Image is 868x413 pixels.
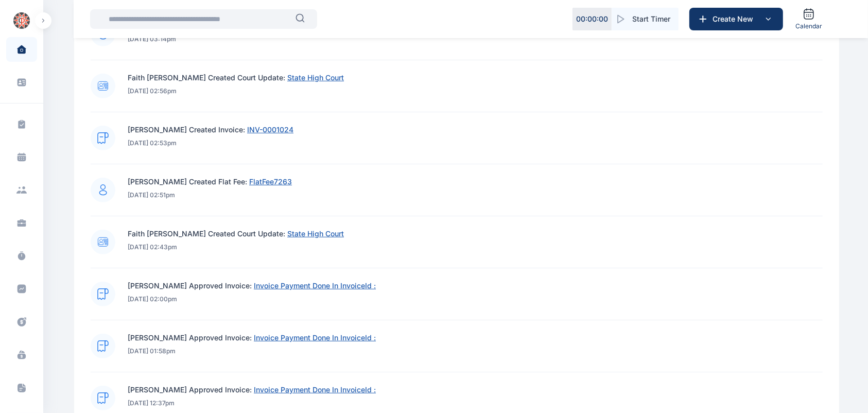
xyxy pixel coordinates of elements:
p: [PERSON_NAME] Created Flat Fee: [128,177,292,187]
a: INV-0001024 [245,125,293,134]
a: Invoice Payment Done In InvoiceId : [252,333,376,342]
button: Create New [689,8,783,30]
span: INV-0001024 [247,125,293,134]
a: FlatFee7263 [247,177,292,186]
p: [DATE] 02:43pm [128,243,344,251]
span: Invoice Payment Done In InvoiceId : [254,333,376,342]
p: [PERSON_NAME] Approved Invoice: [128,385,376,395]
p: [DATE] 02:51pm [128,191,292,199]
a: Calendar [791,4,826,35]
p: [PERSON_NAME] Created Invoice: [128,125,293,135]
p: [DATE] 12:37pm [128,399,376,407]
span: Invoice Payment Done In InvoiceId : [254,281,376,290]
span: Calendar [795,22,822,30]
p: Faith [PERSON_NAME] Created Court Update: [128,229,344,239]
a: Invoice Payment Done In InvoiceId : [252,385,376,394]
span: State High Court [287,229,344,238]
p: [DATE] 02:53pm [128,139,293,147]
p: [DATE] 02:56pm [128,87,344,95]
a: State High Court [285,73,344,82]
p: 00 : 00 : 00 [576,14,608,24]
p: [PERSON_NAME] Approved Invoice: [128,281,376,291]
p: Faith [PERSON_NAME] Created Court Update: [128,73,344,83]
span: Invoice Payment Done In InvoiceId : [254,385,376,394]
span: FlatFee7263 [249,177,292,186]
a: State High Court [285,229,344,238]
button: Start Timer [612,8,679,30]
p: [DATE] 01:58pm [128,347,376,355]
a: Invoice Payment Done In InvoiceId : [252,281,376,290]
span: State High Court [287,73,344,82]
p: [PERSON_NAME] Approved Invoice: [128,333,376,343]
span: Start Timer [632,14,670,24]
p: [DATE] 03:14pm [128,35,292,43]
p: [DATE] 02:00pm [128,295,376,303]
span: Create New [708,14,762,24]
